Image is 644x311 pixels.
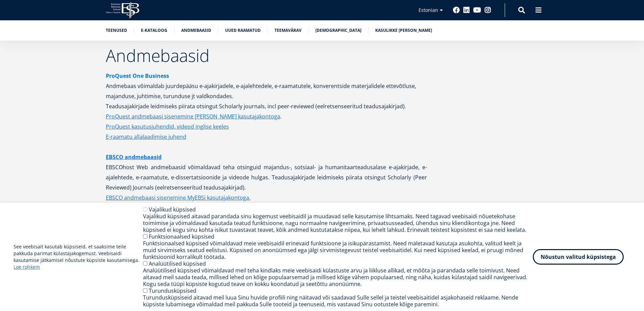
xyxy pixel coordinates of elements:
[375,27,432,34] a: Kasulikke [PERSON_NAME]
[106,132,186,142] a: E-raamatu allalaadimise juhend
[275,27,302,34] a: Teemavärav
[149,287,196,294] label: Turundusküpsised
[453,7,460,14] a: Facebook
[14,264,40,270] a: Loe rohkem
[106,72,169,80] strong: ProQuest One Business
[149,233,214,240] label: Funktsionaalsed küpsised
[106,193,251,203] a: EBSCO andmebaasi sisenemine MyEBSi kasutajakontoga.
[533,249,624,265] button: Nõustun valitud küpsistega
[106,152,162,162] a: EBSCO andmebaasid
[315,27,361,34] a: [DEMOGRAPHIC_DATA]
[181,27,211,34] a: Andmebaasid
[143,213,533,233] div: Vajalikud küpsised aitavad parandada sinu kogemust veebisaidil ja muudavad selle kasutamise lihts...
[473,7,481,14] a: Youtube
[106,152,427,213] p: EBSCOhost Web andmebaasid võimaldavad teha otsinguid majandus-, sotsiaal- ja humanitaarteadusalas...
[106,111,427,121] p: .
[143,240,533,260] div: Funktsionaalsed küpsised võimaldavad meie veebisaidil erinevaid funktsioone ja isikupärastamist. ...
[225,27,261,34] a: Uued raamatud
[484,7,491,14] a: Instagram
[149,206,196,213] label: Vajalikud küpsised
[106,111,280,121] a: ProQuest andmebaasi sisenemine [PERSON_NAME] kasutajakontoga
[106,121,229,132] a: ProQuest kasutusjuhendid, videod inglise keeles
[14,243,143,270] p: See veebisait kasutab küpsiseid, et saaksime teile pakkuda parimat külastajakogemust. Veebisaidi ...
[143,294,533,308] div: Turundusküpsiseid aitavad meil luua Sinu huvide profiili ning näitavad või saadavad Sulle sellel ...
[106,71,169,81] a: ProQuest One Business
[141,27,167,34] a: E-kataloog
[106,27,127,34] a: Teenused
[106,71,427,111] p: Andmebaas võimaldab juurdepääsu e-ajakirjadele, e-ajalehtedele, e-raamatutele, konverentside mate...
[106,47,427,64] h2: Andmebaasid
[143,267,533,287] div: Analüütilised küpsised võimaldavad meil teha kindlaks meie veebisaidi külastuste arvu ja liikluse...
[463,7,470,14] a: Linkedin
[149,260,206,267] label: Analüütilised küpsised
